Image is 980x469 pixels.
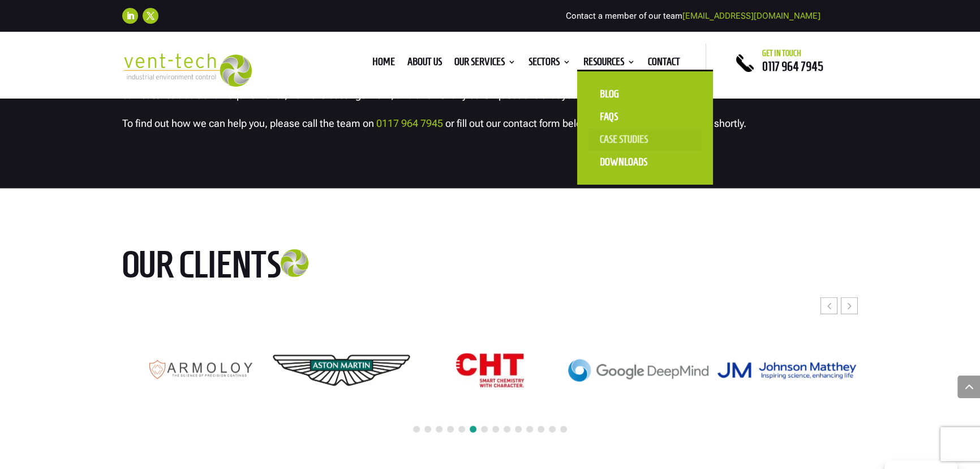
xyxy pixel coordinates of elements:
[568,359,709,383] div: 14 / 24
[456,353,524,387] img: CHT
[122,8,138,24] a: Follow on LinkedIn
[372,58,395,70] a: Home
[122,245,366,289] h2: Our clients
[271,324,411,417] img: Aston Martin
[762,59,823,73] a: 0117 964 7945
[682,11,820,21] a: [EMAIL_ADDRESS][DOMAIN_NAME]
[270,323,412,417] div: 12 / 24
[122,114,858,133] p: To find out how we can help you, please call the team on or fill out our contact form below and w...
[841,297,858,314] div: Next slide
[419,353,561,388] div: 13 / 24
[528,58,571,70] a: Sectors
[122,53,252,87] img: 2023-09-27T08_35_16.549ZVENT-TECH---Clear-background
[454,58,516,70] a: Our Services
[716,361,857,380] div: 15 / 24
[588,105,702,128] a: FAQS
[376,117,443,129] a: 0117 964 7945
[123,353,263,388] img: Armoloy Logo
[143,8,158,24] a: Follow on X
[762,49,801,58] span: Get in touch
[588,151,702,173] a: Downloads
[716,361,857,380] img: Johnson_Matthey_logo
[566,11,820,21] span: Contact a member of our team
[568,359,708,382] img: Google_DeepMind_logo
[122,352,264,389] div: 11 / 24
[588,128,702,151] a: Case Studies
[407,58,442,70] a: About us
[648,58,680,70] a: Contact
[588,83,702,105] a: Blog
[820,297,837,314] div: Previous slide
[583,58,635,70] a: Resources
